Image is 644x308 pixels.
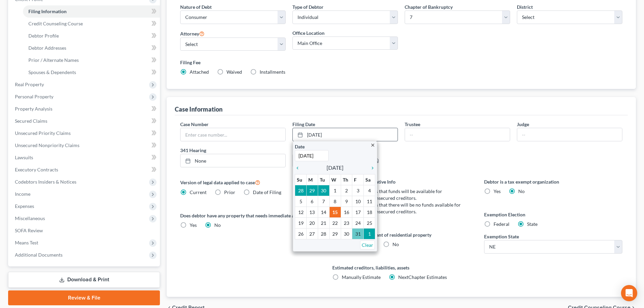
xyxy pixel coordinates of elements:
span: Miscellaneous [15,215,45,221]
span: No [214,222,221,228]
span: Expenses [15,203,34,209]
td: 16 [341,207,352,218]
th: M [307,174,318,185]
div: Open Intercom Messenger [621,285,637,301]
td: 8 [329,196,341,207]
span: State [527,221,538,227]
th: W [329,174,341,185]
label: Filing Fee [180,59,622,66]
td: 1 [329,185,341,196]
label: Does debtor have any property that needs immediate attention? [180,212,318,219]
a: Unsecured Priority Claims [9,127,160,139]
span: Yes [494,188,501,194]
span: Debtor Addresses [28,45,66,51]
div: Case Information [175,105,222,113]
td: 7 [318,196,329,207]
a: chevron_left [295,164,304,172]
td: 12 [295,207,307,218]
th: F [352,174,364,185]
span: Personal Property [15,94,53,99]
label: Statistical/Administrative Info [332,178,471,185]
span: Codebtors Insiders & Notices [15,179,76,185]
span: Additional Documents [15,252,63,258]
a: close [370,141,375,149]
td: 25 [364,218,375,229]
th: Sa [364,174,375,185]
span: Manually Estimate [342,274,381,280]
span: Prior [224,189,235,195]
i: chevron_left [295,165,304,171]
label: Attorney [180,29,205,38]
span: Yes [190,222,197,228]
span: SOFA Review [15,228,43,233]
span: Executory Contracts [15,167,58,172]
a: SOFA Review [9,224,160,237]
td: 27 [307,229,318,239]
span: Lawsuits [15,155,33,160]
a: Download & Print [8,272,160,288]
span: Filing Information [28,8,67,14]
span: [DATE] [327,164,343,172]
span: Spouses & Dependents [28,69,76,75]
label: Filing Date [292,121,315,128]
label: District [517,3,533,10]
label: Chapter of Bankruptcy [405,3,453,10]
td: 31 [352,229,364,239]
label: Exemption Election [484,211,622,218]
span: Debtor estimates that there will be no funds available for distribution to unsecured creditors. [342,202,461,214]
span: Real Property [15,81,44,87]
span: Unsecured Priority Claims [15,130,71,136]
td: 15 [329,207,341,218]
input: 1/1/2013 [295,150,329,161]
label: Nature of Debt [180,3,212,10]
td: 4 [364,185,375,196]
span: Income [15,191,30,197]
a: Lawsuits [9,151,160,164]
span: No [392,241,399,247]
span: Unsecured Nonpriority Claims [15,142,79,148]
td: 11 [364,196,375,207]
th: Su [295,174,307,185]
span: Waived [226,69,242,75]
td: 22 [329,218,341,229]
a: Executory Contracts [9,164,160,176]
span: Date of Filing [253,189,281,195]
label: Debtor is a tax exempt organization [484,178,622,185]
span: Installments [260,69,285,75]
td: 30 [341,229,352,239]
td: 9 [341,196,352,207]
span: Means Test [15,240,38,245]
input: -- [517,128,622,141]
a: chevron_right [366,164,375,172]
td: 6 [307,196,318,207]
a: Review & File [8,290,160,305]
label: Judge [517,121,529,128]
td: 10 [352,196,364,207]
label: Estimated creditors, liabilities, assets [332,264,471,271]
a: [DATE] [293,128,398,141]
a: Filing Information [23,5,160,18]
label: Date [295,143,305,150]
i: chevron_right [366,165,375,171]
label: Case Number [180,121,209,128]
span: Debtor estimates that funds will be available for distribution to unsecured creditors. [342,188,442,201]
td: 29 [329,229,341,239]
a: Unsecured Nonpriority Claims [9,139,160,151]
td: 21 [318,218,329,229]
span: Federal [494,221,509,227]
label: Version of legal data applied to case [180,178,318,186]
span: Debtor Profile [28,33,59,39]
td: 2 [341,185,352,196]
label: Type of Debtor [292,3,324,10]
span: Prior / Alternate Names [28,57,79,63]
td: 1 [364,229,375,239]
td: 30 [318,185,329,196]
td: 3 [352,185,364,196]
a: Property Analysis [9,103,160,115]
span: Current [190,189,207,195]
a: Spouses & Dependents [23,66,160,78]
td: 14 [318,207,329,218]
a: Debtor Addresses [23,42,160,54]
a: Credit Counseling Course [23,18,160,30]
td: 26 [295,229,307,239]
